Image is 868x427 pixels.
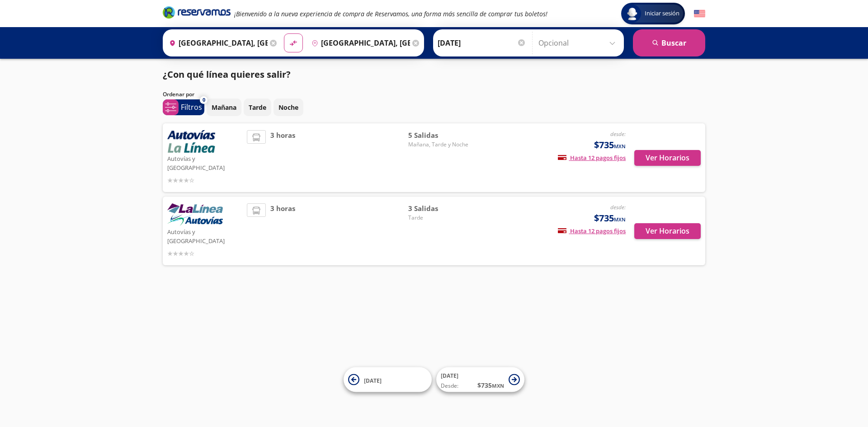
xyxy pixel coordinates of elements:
[207,99,241,116] button: Mañana
[438,32,526,54] input: Elegir Fecha
[610,130,626,138] em: desde:
[594,138,626,152] span: $735
[270,130,295,185] span: 3 horas
[477,380,504,390] span: $ 735
[436,367,524,392] button: [DATE]Desde:$735MXN
[408,203,472,214] span: 3 Salidas
[163,5,231,22] a: Brand Logo
[558,227,626,235] span: Hasta 12 pagos fijos
[634,150,701,166] button: Ver Horarios
[408,214,472,222] span: Tarde
[344,367,432,392] button: [DATE]
[163,68,291,81] p: ¿Con qué línea quieres salir?
[167,153,242,172] p: Autovías y [GEOGRAPHIC_DATA]
[492,382,504,389] small: MXN
[163,90,194,99] p: Ordenar por
[270,203,295,258] span: 3 horas
[641,9,683,18] span: Iniciar sesión
[614,216,626,223] small: MXN
[203,96,205,104] span: 0
[165,32,268,54] input: Buscar Origen
[167,203,223,226] img: Autovías y La Línea
[163,5,231,19] i: Brand Logo
[249,103,266,112] p: Tarde
[441,382,458,390] span: Desde:
[610,203,626,211] em: desde:
[167,130,215,153] img: Autovías y La Línea
[308,32,410,54] input: Buscar Destino
[408,141,472,149] span: Mañana, Tarde y Noche
[364,376,382,384] span: [DATE]
[633,29,705,56] button: Buscar
[538,32,619,54] input: Opcional
[212,103,236,112] p: Mañana
[594,211,626,225] span: $735
[614,143,626,150] small: MXN
[558,154,626,162] span: Hasta 12 pagos fijos
[278,103,298,112] p: Noche
[167,226,242,245] p: Autovías y [GEOGRAPHIC_DATA]
[234,9,547,18] em: ¡Bienvenido a la nueva experiencia de compra de Reservamos, una forma más sencilla de comprar tus...
[274,99,303,116] button: Noche
[441,372,458,380] span: [DATE]
[634,223,701,239] button: Ver Horarios
[244,99,271,116] button: Tarde
[181,102,202,113] p: Filtros
[408,130,472,141] span: 5 Salidas
[694,8,705,19] button: English
[163,99,204,115] button: 0Filtros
